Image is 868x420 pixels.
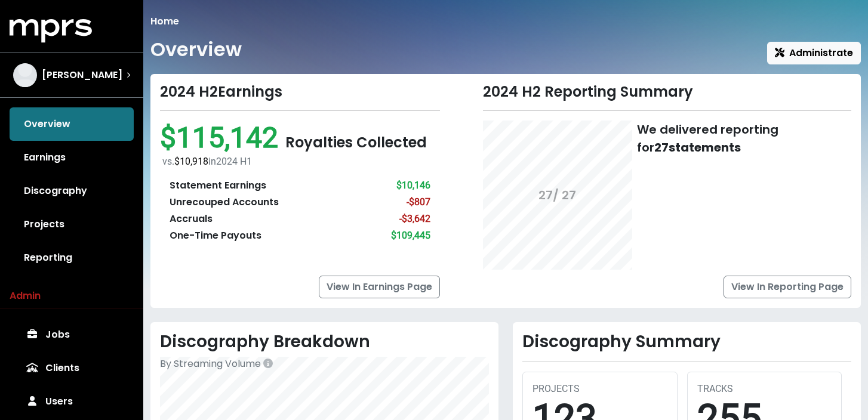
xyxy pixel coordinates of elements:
div: Accruals [170,212,213,226]
h2: Discography Breakdown [160,332,489,352]
div: 2024 H2 Reporting Summary [483,84,852,101]
div: TRACKS [697,382,832,396]
div: -$807 [407,195,430,209]
a: Clients [10,351,134,385]
a: Earnings [10,141,134,174]
img: The selected account / producer [13,63,37,87]
nav: breadcrumb [150,14,861,29]
a: Reporting [10,241,134,274]
div: $109,445 [391,228,430,243]
a: View In Reporting Page [724,276,851,298]
span: $115,142 [160,121,285,155]
b: 27 statements [654,139,741,156]
div: vs. in 2024 H1 [162,155,440,169]
div: PROJECTS [533,382,667,396]
div: One-Time Payouts [170,228,261,243]
a: Projects [10,208,134,241]
a: mprs logo [10,23,92,37]
a: View In Earnings Page [319,276,440,298]
div: Statement Earnings [170,178,266,193]
h2: Discography Summary [522,332,851,352]
div: $10,146 [396,178,430,193]
div: -$3,642 [399,212,430,226]
button: Administrate [767,42,861,64]
h1: Overview [150,38,242,61]
span: Administrate [775,46,853,60]
span: $10,918 [174,156,208,167]
li: Home [150,14,179,29]
div: 2024 H2 Earnings [160,84,440,101]
a: Users [10,385,134,418]
div: We delivered reporting for [637,121,852,156]
span: Royalties Collected [285,132,427,152]
a: Jobs [10,318,134,351]
div: Unrecouped Accounts [170,195,279,209]
span: [PERSON_NAME] [42,68,122,82]
span: By Streaming Volume [160,357,261,370]
a: Discography [10,174,134,208]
